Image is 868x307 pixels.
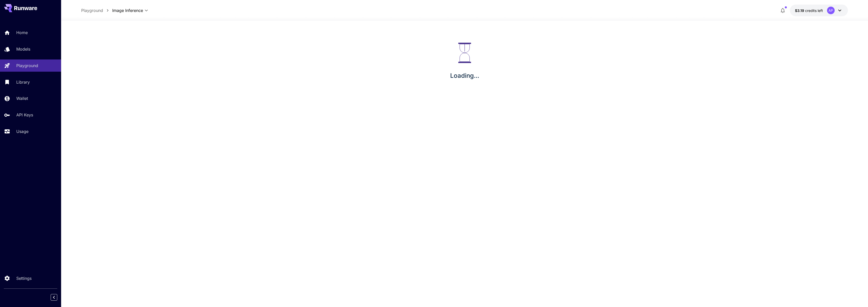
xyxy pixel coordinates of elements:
[16,79,30,85] p: Library
[450,71,479,80] p: Loading...
[16,112,33,118] p: API Keys
[16,275,32,281] p: Settings
[16,46,30,52] p: Models
[827,7,835,14] div: AP
[790,5,848,16] button: $3.18576AP
[795,8,823,13] div: $3.18576
[81,7,103,13] a: Playground
[16,29,28,36] p: Home
[51,294,57,301] button: Collapse sidebar
[805,8,823,13] span: credits left
[16,128,29,134] p: Usage
[112,7,143,13] span: Image Inference
[81,7,112,13] nav: breadcrumb
[795,8,805,13] span: $3.19
[16,95,28,101] p: Wallet
[54,293,61,302] div: Collapse sidebar
[16,63,38,69] p: Playground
